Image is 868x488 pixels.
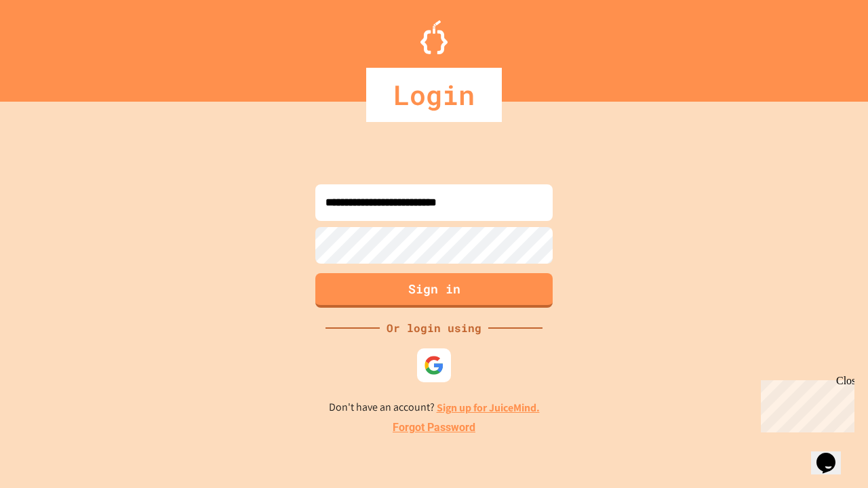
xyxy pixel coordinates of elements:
[420,20,448,54] img: Logo.svg
[5,5,94,86] div: Chat with us now!Close
[329,399,540,416] p: Don't have an account?
[437,401,540,415] a: Sign up for JuiceMind.
[811,434,854,474] iframe: chat widget
[424,355,444,375] img: google-icon.svg
[755,375,854,432] iframe: chat widget
[315,273,553,308] button: Sign in
[393,420,475,436] a: Forgot Password
[380,320,488,336] div: Or login using
[366,68,502,122] div: Login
